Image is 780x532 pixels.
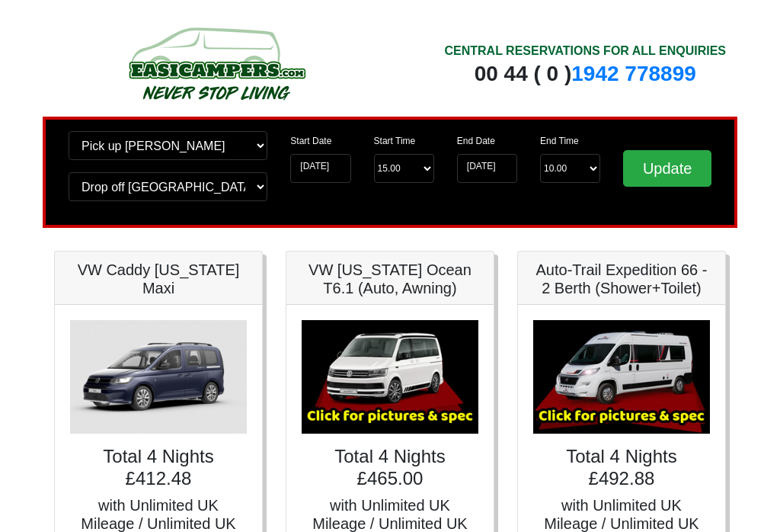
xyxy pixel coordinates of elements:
[70,261,247,297] h5: VW Caddy [US_STATE] Maxi
[533,320,710,434] img: Auto-Trail Expedition 66 - 2 Berth (Shower+Toilet)
[302,446,478,490] h4: Total 4 Nights £465.00
[571,62,696,85] a: 1942 778899
[457,134,495,148] label: End Date
[72,21,361,105] img: campers-checkout-logo.png
[374,134,416,148] label: Start Time
[444,42,726,60] div: CENTRAL RESERVATIONS FOR ALL ENQUIRIES
[444,60,726,88] div: 00 44 ( 0 )
[457,154,517,183] input: Return Date
[540,134,579,148] label: End Time
[70,320,247,434] img: VW Caddy California Maxi
[302,261,478,297] h5: VW [US_STATE] Ocean T6.1 (Auto, Awning)
[70,446,247,490] h4: Total 4 Nights £412.48
[290,154,350,183] input: Start Date
[302,320,478,434] img: VW California Ocean T6.1 (Auto, Awning)
[533,446,710,490] h4: Total 4 Nights £492.88
[533,261,710,297] h5: Auto-Trail Expedition 66 - 2 Berth (Shower+Toilet)
[290,134,331,148] label: Start Date
[623,150,711,187] input: Update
